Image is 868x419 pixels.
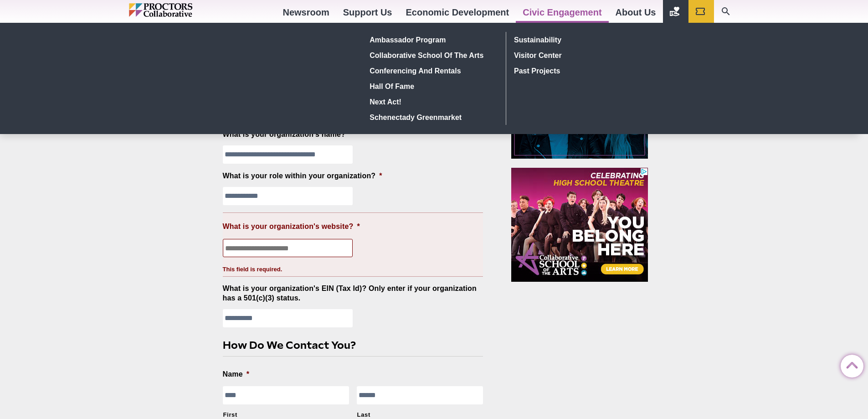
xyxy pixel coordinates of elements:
[223,284,483,303] label: What is your organization's EIN (Tax Id)? Only enter if your organization has a 501(c)(3) status.
[223,338,476,352] h2: How Do We Contact You?
[841,355,859,373] a: Back to Top
[223,222,360,232] label: What is your organization's website?
[223,171,382,181] label: What is your role within your organization?
[366,63,499,78] a: Conferencing and rentals
[129,3,231,17] img: Proctors logo
[511,168,648,282] iframe: Advertisement
[366,47,499,63] a: Collaborative School of the Arts
[223,130,352,140] label: What is your organization's name?
[511,32,644,47] a: Sustainability
[511,63,644,78] a: Past Projects
[511,47,644,63] a: Visitor Center
[223,370,250,379] label: Name
[357,411,483,419] label: Last
[366,109,499,125] a: Schenectady Greenmarket
[223,258,483,274] div: This field is required.
[366,78,499,94] a: Hall of Fame
[366,32,499,47] a: Ambassador Program
[366,94,499,109] a: Next Act!
[223,411,349,419] label: First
